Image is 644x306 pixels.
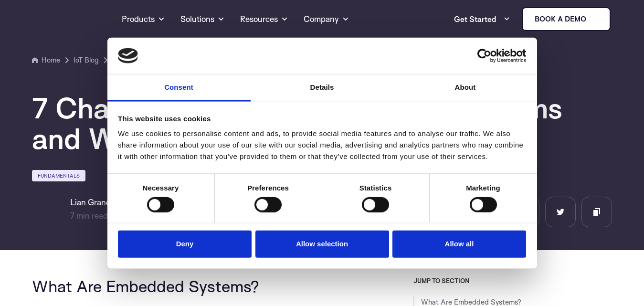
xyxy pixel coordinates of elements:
[392,231,526,258] button: Allow all
[118,128,526,162] div: We use cookies to personalise content and ads, to provide social media features and to analyse ou...
[466,184,500,192] strong: Marketing
[240,2,288,36] a: Resources
[122,2,165,36] a: Products
[359,184,392,192] strong: Statistics
[74,54,99,66] a: IoT Blog
[32,197,63,227] img: Lian Granot
[70,197,141,208] h6: Lian Granot
[247,184,289,192] strong: Preferences
[443,49,526,63] a: Usercentrics Cookiebot - opens in a new window
[118,48,138,63] img: logo
[522,7,611,31] a: Book a demo
[454,10,510,29] a: Get Started
[70,211,112,221] span: min read |
[394,74,537,102] a: About
[180,2,225,36] a: Solutions
[32,93,605,154] h1: 7 Characteristics of Embedded Systems and What the Future Holds
[143,184,179,192] strong: Necessary
[590,15,598,23] img: sternum iot
[118,113,526,125] div: This website uses cookies
[32,170,85,181] a: Fundamentals
[107,74,251,102] a: Consent
[251,74,394,102] a: Details
[70,211,74,221] span: 7
[255,231,389,258] button: Allow selection
[118,231,252,258] button: Deny
[304,2,349,36] a: Company
[32,54,60,66] a: Home
[413,277,612,285] h3: JUMP TO SECTION
[32,276,259,296] span: What Are Embedded Systems?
